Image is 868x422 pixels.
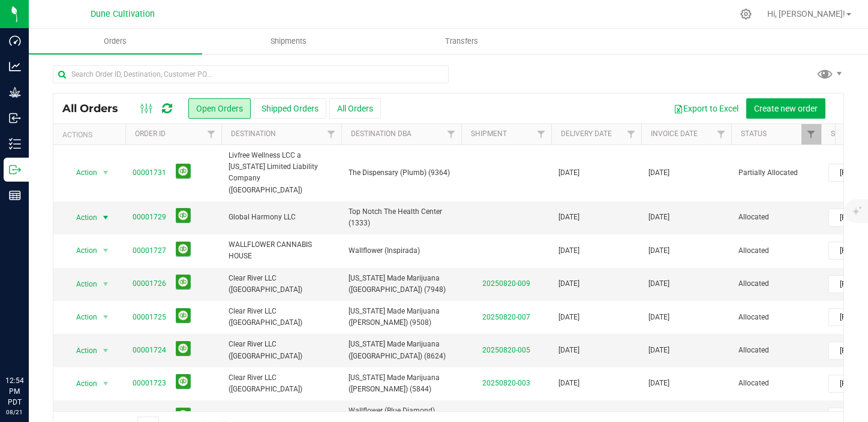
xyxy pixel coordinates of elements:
span: Transfers [429,36,494,47]
span: [DATE] [648,378,669,389]
span: Clear River LLC ([GEOGRAPHIC_DATA]) [229,372,334,395]
a: Shipment [471,129,507,138]
a: 00001729 [133,212,166,223]
span: Top Notch The Health Center (1333) [349,206,454,229]
span: [DATE] [648,245,669,257]
a: Filter [711,124,731,144]
span: Allocated [738,212,814,223]
a: 00001726 [133,278,166,290]
a: 00001723 [133,378,166,389]
a: Shipments [202,29,376,54]
span: Hi, [PERSON_NAME]! [767,9,845,19]
span: select [98,276,113,293]
a: Delivery Date [561,129,612,138]
span: select [98,164,113,181]
span: select [98,375,113,392]
span: Clear River LLC ([GEOGRAPHIC_DATA]) [229,306,334,328]
span: Action [65,242,98,259]
a: Filter [801,124,821,144]
span: [DATE] [558,167,579,179]
span: Orders [88,36,143,47]
span: [DATE] [648,212,669,223]
inline-svg: Dashboard [9,35,21,47]
span: [DATE] [648,278,669,290]
span: Wallflower (Inspirada) [349,245,454,257]
inline-svg: Inbound [9,112,21,124]
span: select [98,342,113,359]
a: 20250820-009 [482,279,530,288]
button: All Orders [329,98,381,119]
inline-svg: Inventory [9,138,21,150]
a: 00001727 [133,245,166,257]
span: [US_STATE] Made Marijuana ([PERSON_NAME]) (5844) [349,372,454,395]
span: [DATE] [648,167,669,179]
a: Transfers [375,29,548,54]
div: Actions [62,131,121,139]
a: Destination DBA [351,129,412,138]
inline-svg: Analytics [9,61,21,73]
a: Invoice Date [651,129,698,138]
span: [DATE] [558,345,579,356]
button: Export to Excel [666,98,746,119]
a: 20250820-003 [482,379,530,387]
span: Action [65,164,98,181]
inline-svg: Reports [9,189,21,201]
span: Allocated [738,312,814,323]
span: WALLFLOWER CANNABIS HOUSE [229,239,334,262]
a: 20250820-007 [482,313,530,321]
span: Partially Allocated [738,167,814,179]
button: Shipped Orders [254,98,326,119]
span: [US_STATE] Made Marijuana ([GEOGRAPHIC_DATA]) (8624) [349,339,454,361]
p: 12:54 PM PDT [5,375,23,408]
a: Destination [231,129,276,138]
span: Clear River LLC ([GEOGRAPHIC_DATA]) [229,273,334,296]
span: Clear River LLC ([GEOGRAPHIC_DATA]) [229,339,334,361]
a: Filter [621,124,641,144]
span: Action [65,309,98,325]
a: Filter [531,124,551,144]
span: All Orders [62,102,130,115]
span: [DATE] [558,278,579,290]
button: Create new order [746,98,825,119]
span: Action [65,276,98,293]
inline-svg: Outbound [9,164,21,176]
span: [DATE] [558,245,579,257]
span: [DATE] [558,378,579,389]
span: [US_STATE] Made Marijuana ([GEOGRAPHIC_DATA]) (7948) [349,273,454,296]
a: Filter [441,124,461,144]
a: Sales Rep [831,129,867,138]
a: 00001731 [133,167,166,179]
span: [DATE] [558,212,579,223]
a: Orders [29,29,202,54]
span: Livfree Wellness LCC a [US_STATE] Limited Liability Company ([GEOGRAPHIC_DATA]) [229,150,334,196]
a: Order ID [135,129,166,138]
a: Filter [322,124,341,144]
span: [DATE] [648,345,669,356]
span: Allocated [738,378,814,389]
span: The Dispensary (Plumb) (9364) [349,167,454,179]
span: select [98,242,113,259]
span: select [98,309,113,325]
a: 00001725 [133,312,166,323]
a: Filter [202,124,221,144]
a: 20250820-005 [482,346,530,354]
span: Allocated [738,278,814,290]
div: Manage settings [738,8,753,20]
button: Open Orders [188,98,251,119]
span: Create new order [754,104,818,113]
span: Global Harmony LLC [229,212,334,223]
span: [US_STATE] Made Marijuana ([PERSON_NAME]) (9508) [349,306,454,328]
span: [DATE] [558,312,579,323]
span: [DATE] [648,312,669,323]
span: Dune Cultivation [91,9,155,19]
span: select [98,209,113,226]
input: Search Order ID, Destination, Customer PO... [53,65,449,83]
span: Allocated [738,345,814,356]
span: Action [65,209,98,226]
span: Allocated [738,245,814,257]
a: Status [741,129,767,138]
p: 08/21 [5,408,23,417]
inline-svg: Grow [9,86,21,98]
a: 00001724 [133,345,166,356]
span: Shipments [254,36,323,47]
